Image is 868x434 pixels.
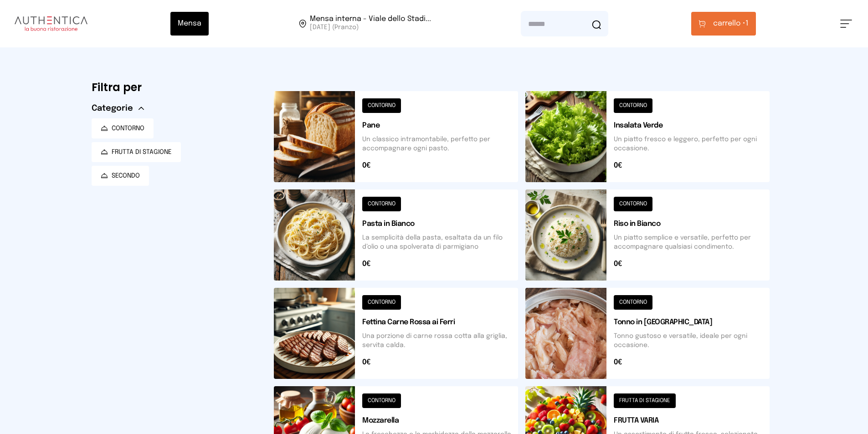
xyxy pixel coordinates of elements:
[92,142,181,162] button: FRUTTA DI STAGIONE
[691,12,756,36] button: carrello •1
[310,23,431,32] span: [DATE] (Pranzo)
[112,171,140,180] span: SECONDO
[92,118,154,138] button: CONTORNO
[713,18,749,29] span: 1
[92,166,149,186] button: SECONDO
[92,80,259,95] h6: Filtra per
[112,148,172,157] span: FRUTTA DI STAGIONE
[112,124,144,133] span: CONTORNO
[15,16,87,31] img: logo.8f33a47.png
[92,102,133,115] span: Categorie
[310,15,431,32] span: Viale dello Stadio, 77, 05100 Terni TR, Italia
[713,18,745,29] span: carrello •
[170,12,209,36] button: Mensa
[92,102,144,115] button: Categorie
